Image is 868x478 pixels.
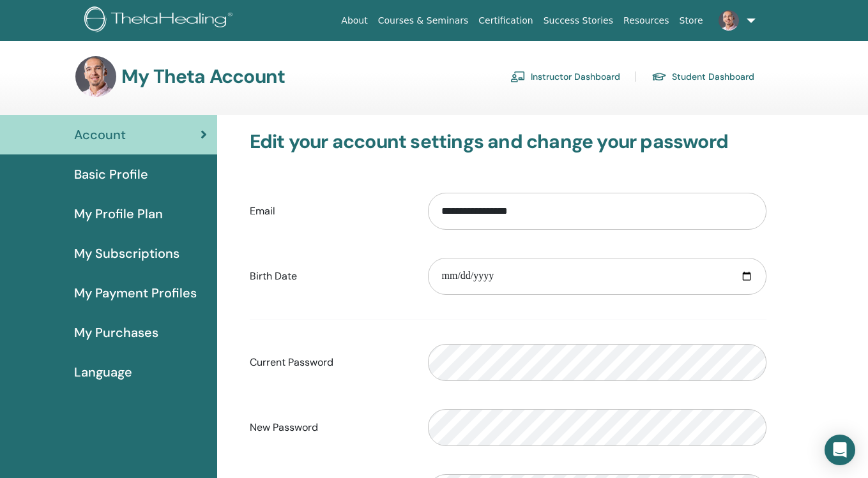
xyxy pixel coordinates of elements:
span: Language [74,362,132,382]
a: Courses & Seminars [373,9,474,33]
a: Instructor Dashboard [510,66,620,87]
h3: Edit your account settings and change your password [250,130,766,153]
img: default.jpg [719,10,739,31]
span: My Subscriptions [74,244,179,263]
img: graduation-cap.svg [651,71,667,82]
label: Email [240,199,419,223]
h3: My Theta Account [121,65,285,88]
div: Open Intercom Messenger [825,435,855,465]
span: Basic Profile [74,165,148,184]
a: Resources [618,9,674,33]
span: My Payment Profiles [74,283,197,302]
label: Birth Date [240,264,419,288]
span: My Profile Plan [74,204,163,223]
a: Store [674,9,708,33]
a: Success Stories [538,9,618,33]
a: About [336,9,372,33]
label: New Password [240,415,419,440]
span: Account [74,125,126,144]
a: Certification [473,9,538,33]
img: default.jpg [75,56,116,97]
label: Current Password [240,350,419,375]
img: logo.png [84,6,237,35]
span: My Purchases [74,323,158,342]
a: Student Dashboard [651,66,754,87]
img: chalkboard-teacher.svg [510,71,526,82]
